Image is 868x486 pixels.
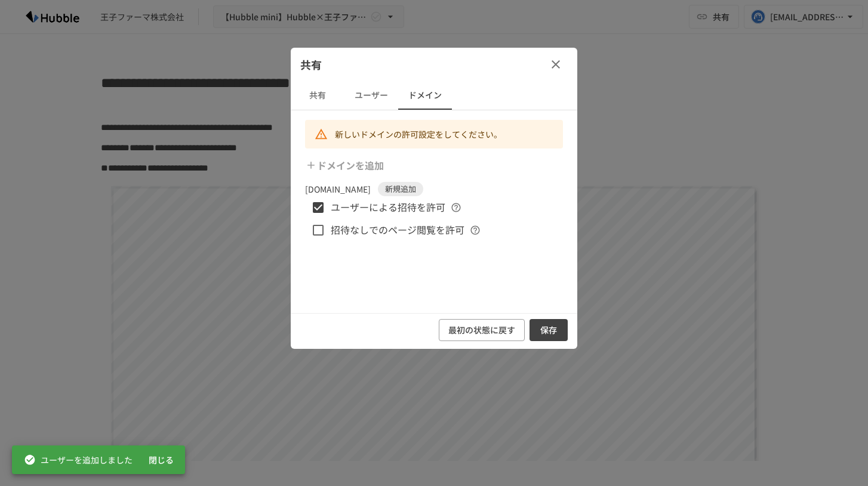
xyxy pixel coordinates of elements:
button: 共有 [291,81,344,110]
div: 新しいドメインの許可設定をしてください。 [335,123,502,145]
span: 招待なしでのページ閲覧を許可 [331,222,464,238]
button: ドメインを追加 [303,153,389,177]
p: [DOMAIN_NAME] [305,182,371,196]
button: ドメイン [398,81,452,110]
span: ユーザーによる招待を許可 [331,200,445,215]
div: 共有 [291,48,577,81]
span: 新規追加 [378,183,423,195]
button: 閉じる [142,449,180,471]
button: ユーザー [344,81,398,110]
div: ユーザーを追加しました [24,449,133,470]
button: 保存 [530,319,568,341]
button: 最初の状態に戻す [439,319,525,341]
